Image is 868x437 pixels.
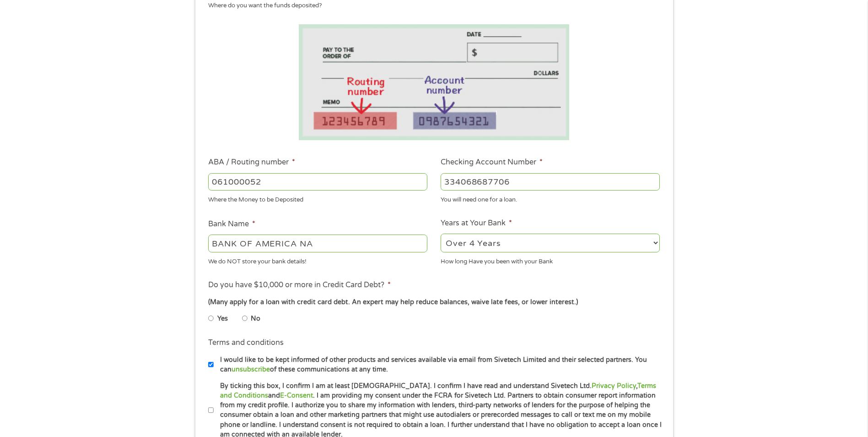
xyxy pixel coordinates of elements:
img: Routing number location [299,24,570,140]
div: Where do you want the funds deposited? [208,1,653,11]
input: 263177916 [208,173,427,191]
div: How long Have you been with your Bank [441,254,660,266]
a: Privacy Policy [592,382,636,390]
a: E-Consent [280,392,313,399]
div: We do NOT store your bank details! [208,254,427,266]
div: Where the Money to be Deposited [208,192,427,205]
input: 345634636 [441,173,660,191]
a: unsubscribe [232,366,270,373]
div: (Many apply for a loan with credit card debt. An expert may help reduce balances, waive late fees... [208,297,659,307]
label: No [251,314,260,324]
label: Do you have $10,000 or more in Credit Card Debt? [208,280,391,290]
a: Terms and Conditions [220,382,656,399]
label: I would like to be kept informed of other products and services available via email from Sivetech... [214,355,663,375]
label: Checking Account Number [441,158,543,167]
label: Yes [217,314,228,324]
label: Bank Name [208,219,255,229]
div: You will need one for a loan. [441,192,660,205]
label: Terms and conditions [208,338,284,348]
label: ABA / Routing number [208,158,295,167]
label: Years at Your Bank [441,218,512,228]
